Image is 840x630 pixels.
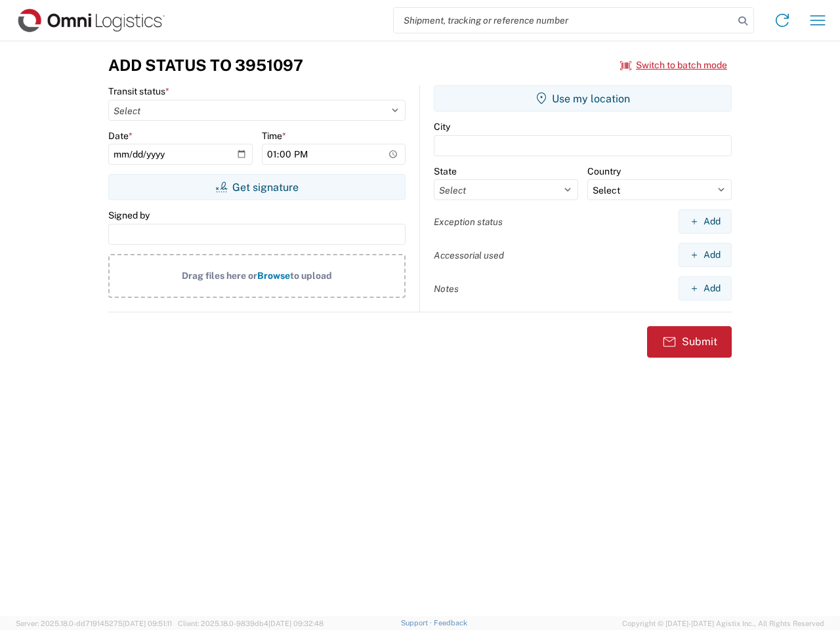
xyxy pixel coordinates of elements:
[123,619,172,627] span: [DATE] 09:51:11
[182,270,257,281] span: Drag files here or
[257,270,290,281] span: Browse
[108,174,406,200] button: Get signature
[587,165,621,177] label: Country
[434,165,457,177] label: State
[434,121,450,133] label: City
[108,85,169,97] label: Transit status
[434,283,459,295] label: Notes
[108,56,303,75] h3: Add Status to 3951097
[268,619,324,627] span: [DATE] 09:32:48
[434,249,504,261] label: Accessorial used
[394,8,734,33] input: Shipment, tracking or reference number
[679,243,732,267] button: Add
[108,130,133,142] label: Date
[647,326,732,358] button: Submit
[679,276,732,301] button: Add
[16,619,172,627] span: Server: 2025.18.0-dd719145275
[108,209,150,221] label: Signed by
[178,619,324,627] span: Client: 2025.18.0-9839db4
[401,619,434,627] a: Support
[679,209,732,234] button: Add
[262,130,286,142] label: Time
[434,619,467,627] a: Feedback
[434,216,503,228] label: Exception status
[290,270,332,281] span: to upload
[622,618,824,629] span: Copyright © [DATE]-[DATE] Agistix Inc., All Rights Reserved
[620,54,727,76] button: Switch to batch mode
[434,85,732,112] button: Use my location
